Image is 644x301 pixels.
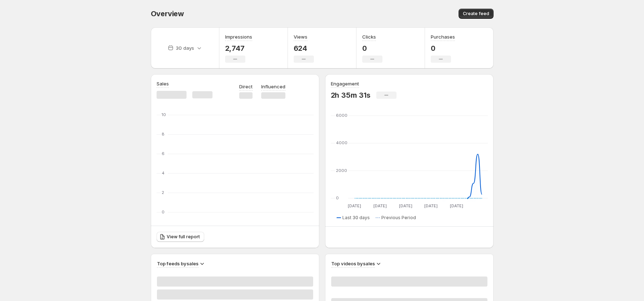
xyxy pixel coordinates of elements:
[336,195,339,200] text: 0
[459,9,494,19] button: Create feed
[261,83,285,90] p: Influenced
[225,44,252,53] p: 2,747
[162,132,165,137] text: 8
[331,91,371,99] p: 2h 35m 31s
[348,203,361,208] text: [DATE]
[176,44,194,52] p: 30 days
[162,190,164,195] text: 2
[239,83,253,90] p: Direct
[162,151,165,156] text: 6
[424,203,438,208] text: [DATE]
[225,33,252,40] h3: Impressions
[373,203,387,208] text: [DATE]
[294,33,307,40] h3: Views
[431,44,455,53] p: 0
[331,260,375,267] h3: Top videos by sales
[331,80,359,87] h3: Engagement
[381,215,416,221] span: Previous Period
[342,215,370,221] span: Last 30 days
[157,232,204,242] a: View full report
[162,171,165,176] text: 4
[463,11,489,17] span: Create feed
[362,44,382,53] p: 0
[294,44,314,53] p: 624
[399,203,412,208] text: [DATE]
[157,260,198,267] h3: Top feeds by sales
[167,234,200,240] span: View full report
[336,140,347,145] text: 4000
[162,209,165,214] text: 0
[336,113,347,118] text: 6000
[162,112,166,117] text: 10
[336,168,347,173] text: 2000
[151,9,184,18] span: Overview
[157,80,169,87] h3: Sales
[450,203,463,208] text: [DATE]
[362,33,376,40] h3: Clicks
[431,33,455,40] h3: Purchases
